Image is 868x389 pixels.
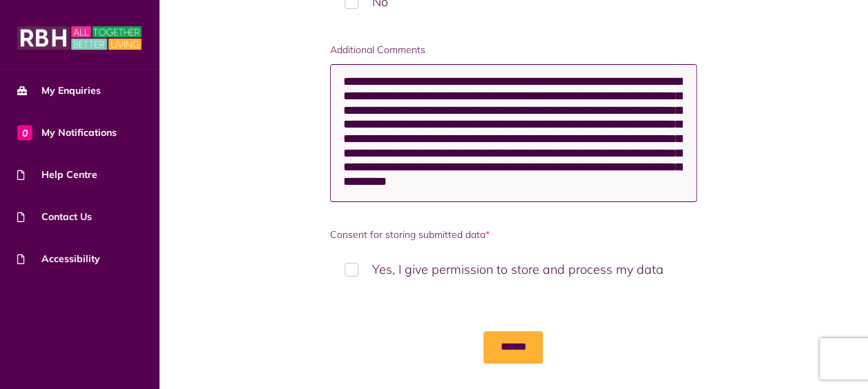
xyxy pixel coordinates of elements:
[17,210,92,224] span: Contact Us
[330,43,697,57] label: Additional Comments
[17,24,142,52] img: MyRBH
[17,252,100,266] span: Accessibility
[17,126,117,140] span: My Notifications
[330,228,697,242] label: Consent for storing submitted data
[330,249,697,290] label: Yes, I give permission to store and process my data
[17,168,97,182] span: Help Centre
[17,83,101,98] span: My Enquiries
[17,125,32,140] span: 0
